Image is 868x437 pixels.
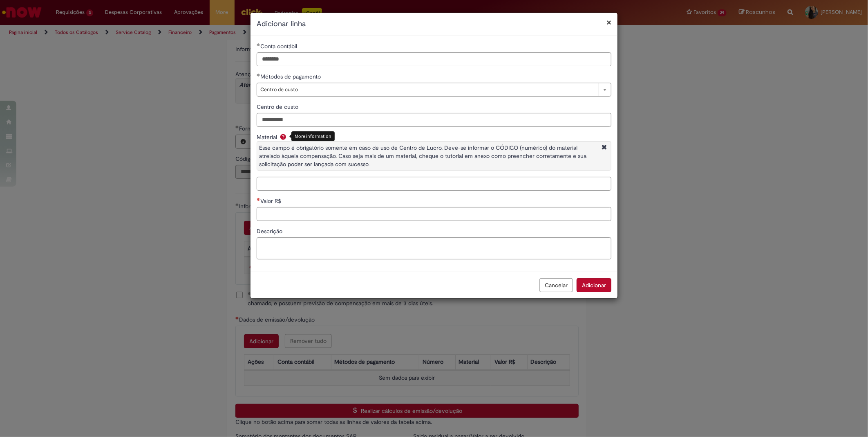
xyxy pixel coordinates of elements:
i: Fechar More information Por question_material [600,144,609,152]
span: Esse campo é obrigatório somente em caso de uso de Centro de Lucro. Deve-se informar o CÓDIGO (nu... [259,144,586,168]
span: Centro de custo [257,103,300,110]
span: Material [257,133,279,141]
span: Conta contábil [260,43,299,50]
span: Valor R$ [260,197,283,205]
input: Material [257,177,611,191]
h2: Adicionar linha [257,19,611,29]
button: Cancelar [539,278,573,292]
span: Obrigatório Preenchido [257,43,260,46]
span: Descrição [257,228,284,235]
span: Ajuda para Material [279,133,289,140]
input: Conta contábil [257,52,611,66]
span: Centro de custo [260,83,595,96]
button: Fechar modal [606,18,611,27]
textarea: Descrição [257,237,611,259]
span: Métodos de pagamento [260,73,322,80]
button: Adicionar [577,278,611,292]
span: Necessários [257,198,260,201]
span: Obrigatório Preenchido [257,73,260,77]
input: Centro de custo [257,113,611,127]
div: More information [291,131,335,141]
input: Valor R$ [257,207,611,221]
